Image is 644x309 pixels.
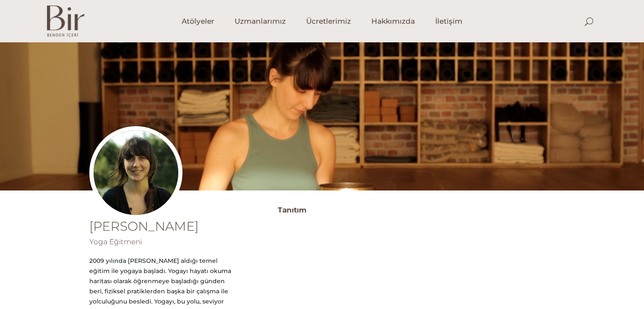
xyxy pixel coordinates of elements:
[235,17,286,26] span: Uzmanlarımız
[371,17,415,26] span: Hakkımızda
[89,220,231,233] h1: [PERSON_NAME]
[89,237,142,246] span: Yoga Eğitmeni
[306,17,351,26] span: Ücretlerimiz
[182,17,214,26] span: Atölyeler
[89,126,182,219] img: Muge_Ozkan_004_copy-300x300.jpg
[278,203,555,217] h3: Tanıtım
[435,17,462,26] span: İletişim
